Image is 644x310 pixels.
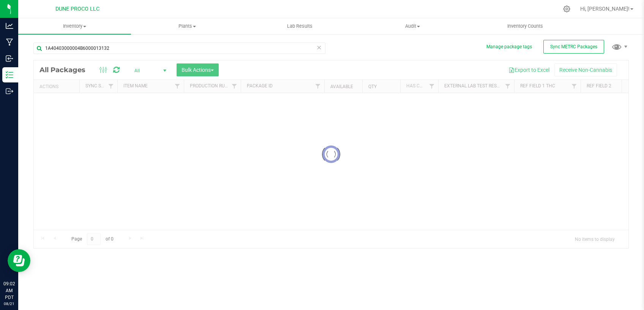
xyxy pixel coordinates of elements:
[243,18,356,34] a: Lab Results
[469,18,582,34] a: Inventory Counts
[8,249,30,272] iframe: Resource center
[497,23,553,30] span: Inventory Counts
[6,87,13,95] inline-svg: Outbound
[18,23,131,30] span: Inventory
[486,44,532,50] button: Manage package tags
[6,71,13,79] inline-svg: Inventory
[316,43,322,52] span: Clear
[357,23,469,30] span: Audit
[277,23,323,30] span: Lab Results
[6,22,13,30] inline-svg: Analytics
[18,18,131,34] a: Inventory
[562,5,571,13] div: Manage settings
[550,44,597,49] span: Sync METRC Packages
[3,280,15,301] p: 09:02 AM PDT
[33,43,325,54] input: Search Package ID, Item Name, SKU, Lot or Part Number...
[6,55,13,62] inline-svg: Inbound
[580,6,630,12] span: Hi, [PERSON_NAME]!
[131,18,244,34] a: Plants
[131,23,243,30] span: Plants
[543,40,604,54] button: Sync METRC Packages
[55,6,99,12] span: DUNE PROCO LLC
[6,38,13,46] inline-svg: Manufacturing
[3,301,15,307] p: 08/21
[356,18,469,34] a: Audit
